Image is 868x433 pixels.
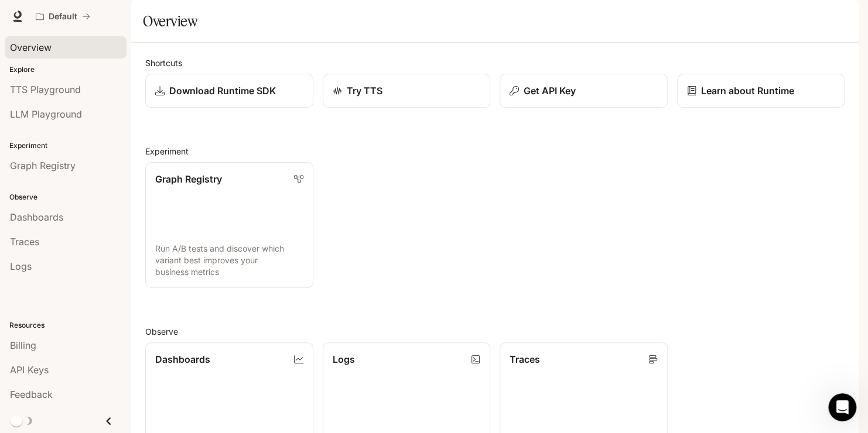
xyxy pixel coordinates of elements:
[524,84,576,98] p: Get API Key
[333,352,355,366] p: Logs
[145,57,845,69] h2: Shortcuts
[49,12,77,22] p: Default
[510,352,540,366] p: Traces
[323,74,491,108] a: Try TTS
[145,74,313,108] a: Download Runtime SDK
[500,74,668,108] button: Get API Key
[155,243,303,278] p: Run A/B tests and discover which variant best improves your business metrics
[677,74,845,108] a: Learn about Runtime
[145,325,845,338] h2: Observe
[143,9,197,33] h1: Overview
[347,84,382,98] p: Try TTS
[145,162,313,288] a: Graph RegistryRun A/B tests and discover which variant best improves your business metrics
[169,84,276,98] p: Download Runtime SDK
[155,352,210,366] p: Dashboards
[155,172,222,186] p: Graph Registry
[30,5,95,28] button: All workspaces
[828,393,856,421] iframe: Intercom live chat
[701,84,794,98] p: Learn about Runtime
[145,145,845,157] h2: Experiment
